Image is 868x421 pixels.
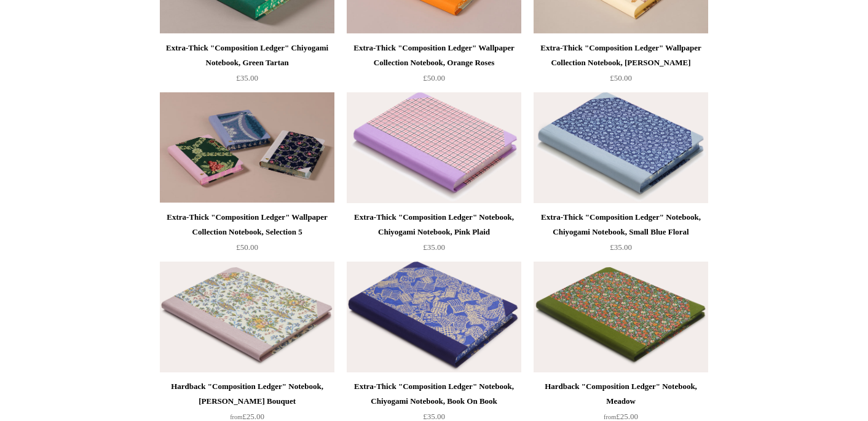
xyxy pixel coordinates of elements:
[610,243,632,252] span: £35.00
[537,379,705,409] div: Hardback "Composition Ledger" Notebook, Meadow
[423,243,445,252] span: £35.00
[160,41,334,91] a: Extra-Thick "Composition Ledger" Chiyogami Notebook, Green Tartan £35.00
[230,414,242,420] span: from
[160,210,334,260] a: Extra-Thick "Composition Ledger" Wallpaper Collection Notebook, Selection 5 £50.00
[160,262,334,372] img: Hardback "Composition Ledger" Notebook, Remondini Bouquet
[537,41,705,70] div: Extra-Thick "Composition Ledger" Wallpaper Collection Notebook, [PERSON_NAME]
[163,210,331,239] div: Extra-Thick "Composition Ledger" Wallpaper Collection Notebook, Selection 5
[163,41,331,70] div: Extra-Thick "Composition Ledger" Chiyogami Notebook, Green Tartan
[163,379,331,409] div: Hardback "Composition Ledger" Notebook, [PERSON_NAME] Bouquet
[160,92,334,203] img: Extra-Thick "Composition Ledger" Wallpaper Collection Notebook, Selection 5
[236,73,258,82] span: £35.00
[230,412,264,421] span: £25.00
[350,379,518,409] div: Extra-Thick "Composition Ledger" Notebook, Chiyogami Notebook, Book On Book
[604,414,616,420] span: from
[347,92,521,203] img: Extra-Thick "Composition Ledger" Notebook, Chiyogami Notebook, Pink Plaid
[534,92,708,203] a: Extra-Thick "Composition Ledger" Notebook, Chiyogami Notebook, Small Blue Floral Extra-Thick "Com...
[534,41,708,91] a: Extra-Thick "Composition Ledger" Wallpaper Collection Notebook, [PERSON_NAME] £50.00
[423,412,445,421] span: £35.00
[347,262,521,372] img: Extra-Thick "Composition Ledger" Notebook, Chiyogami Notebook, Book On Book
[534,92,708,203] img: Extra-Thick "Composition Ledger" Notebook, Chiyogami Notebook, Small Blue Floral
[534,262,708,372] img: Hardback "Composition Ledger" Notebook, Meadow
[610,73,632,82] span: £50.00
[350,41,518,70] div: Extra-Thick "Composition Ledger" Wallpaper Collection Notebook, Orange Roses
[236,243,258,252] span: £50.00
[347,92,521,203] a: Extra-Thick "Composition Ledger" Notebook, Chiyogami Notebook, Pink Plaid Extra-Thick "Compositio...
[423,73,445,82] span: £50.00
[160,92,334,203] a: Extra-Thick "Composition Ledger" Wallpaper Collection Notebook, Selection 5 Extra-Thick "Composit...
[347,41,521,91] a: Extra-Thick "Composition Ledger" Wallpaper Collection Notebook, Orange Roses £50.00
[347,210,521,260] a: Extra-Thick "Composition Ledger" Notebook, Chiyogami Notebook, Pink Plaid £35.00
[347,262,521,372] a: Extra-Thick "Composition Ledger" Notebook, Chiyogami Notebook, Book On Book Extra-Thick "Composit...
[350,210,518,239] div: Extra-Thick "Composition Ledger" Notebook, Chiyogami Notebook, Pink Plaid
[160,262,334,372] a: Hardback "Composition Ledger" Notebook, Remondini Bouquet Hardback "Composition Ledger" Notebook,...
[604,412,638,421] span: £25.00
[534,210,708,260] a: Extra-Thick "Composition Ledger" Notebook, Chiyogami Notebook, Small Blue Floral £35.00
[534,262,708,372] a: Hardback "Composition Ledger" Notebook, Meadow Hardback "Composition Ledger" Notebook, Meadow
[537,210,705,239] div: Extra-Thick "Composition Ledger" Notebook, Chiyogami Notebook, Small Blue Floral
